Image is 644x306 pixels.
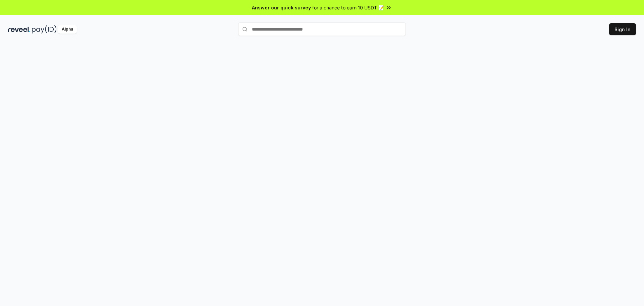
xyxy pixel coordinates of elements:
[252,4,311,11] span: Answer our quick survey
[32,25,57,34] img: pay_id
[8,25,31,34] img: reveel_dark
[609,23,636,35] button: Sign In
[58,25,77,34] div: Alpha
[312,4,384,11] span: for a chance to earn 10 USDT 📝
